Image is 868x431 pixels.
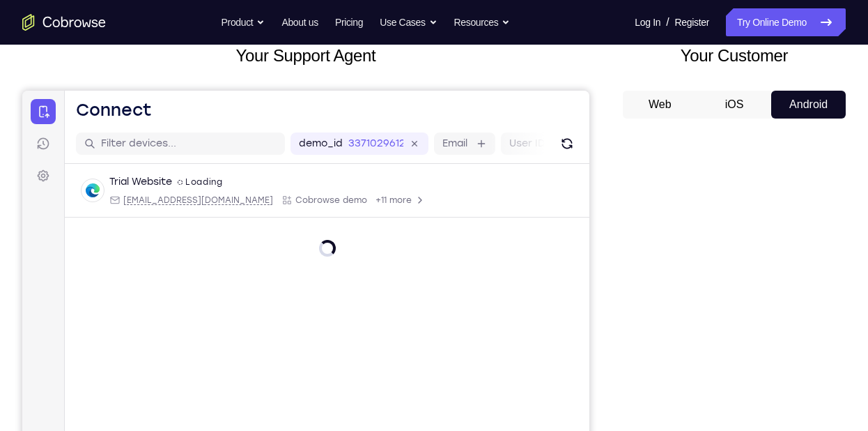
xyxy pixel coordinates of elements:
a: About us [281,8,318,36]
a: Log In [635,8,660,36]
a: Go to the home page [22,14,106,31]
button: iOS [697,91,772,119]
a: Try Online Demo [726,8,846,36]
h2: Your Support Agent [22,43,589,68]
div: Email [87,104,251,115]
button: Resources [454,8,511,36]
button: Product [222,8,265,36]
span: Cobrowse demo [273,104,345,115]
span: web@example.com [101,104,251,115]
span: +11 more [353,104,389,115]
span: / [666,14,669,31]
button: Web [623,91,697,119]
button: Android [771,91,846,119]
div: App [259,104,345,115]
button: Use Cases [380,8,437,36]
a: Pricing [335,8,363,36]
a: Register [675,8,709,36]
h2: Your Customer [623,43,846,68]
